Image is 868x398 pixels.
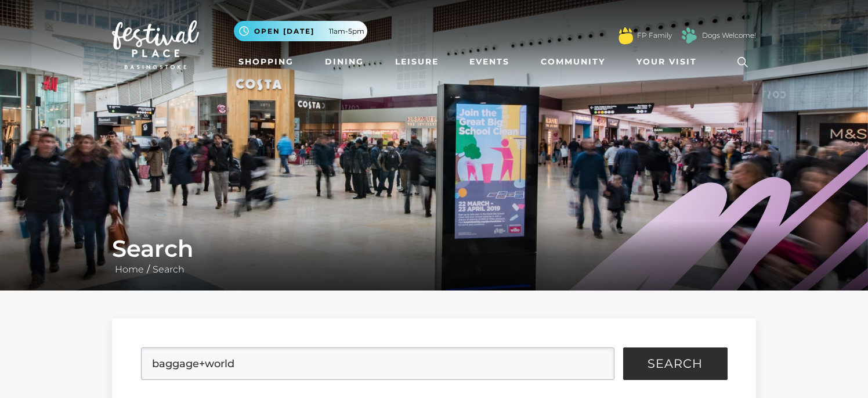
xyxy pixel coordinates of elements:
span: Your Visit [636,56,697,68]
a: Dining [320,51,368,73]
a: Search [150,264,187,275]
button: Search [623,347,728,380]
span: Open [DATE] [254,26,314,37]
a: FP Family [637,30,672,41]
a: Leisure [390,51,443,73]
button: Open [DATE] 11am-5pm [234,21,367,41]
a: Shopping [234,51,298,73]
a: Dogs Welcome! [702,30,756,41]
img: Festival Place Logo [112,20,199,69]
span: 11am-5pm [329,26,364,37]
a: Community [536,51,610,73]
div: / [103,235,765,277]
span: Search [648,358,703,370]
a: Your Visit [632,51,707,73]
a: Events [465,51,514,73]
h1: Search [112,235,756,263]
a: Home [112,264,147,275]
input: Search Site [141,347,614,380]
